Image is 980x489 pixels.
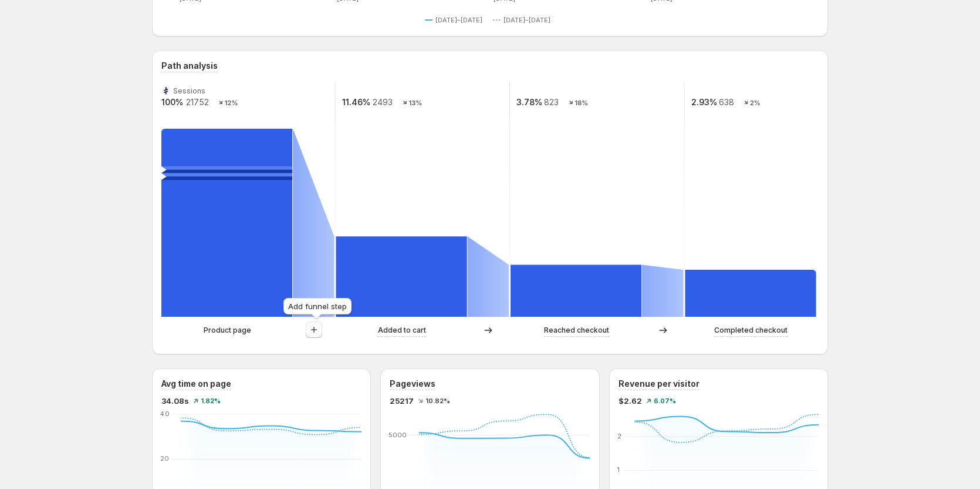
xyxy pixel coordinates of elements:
text: 11.46% [342,97,370,107]
p: Added to cart [378,324,426,336]
text: 638 [719,97,734,107]
text: 13% [409,99,423,107]
text: 20 [160,455,169,463]
span: [DATE]–[DATE] [503,15,550,25]
text: 2.93% [691,97,717,107]
h3: Revenue per visitor [619,378,699,390]
text: 823 [544,97,559,107]
span: 34.08s [161,395,189,407]
text: 1 [617,465,620,474]
span: [DATE]–[DATE] [435,15,482,25]
text: 21752 [186,97,209,107]
path: Added to cart: 2493 [336,236,467,317]
p: Completed checkout [714,324,788,336]
h3: Pageviews [390,378,435,390]
text: 40 [160,410,170,418]
text: 5000 [388,431,407,439]
button: [DATE]–[DATE] [493,13,555,27]
path: Reached checkout: 823 [511,265,641,317]
span: $2.62 [619,395,642,407]
span: 10.82% [425,397,450,404]
span: 1.82% [201,397,221,404]
p: Reached checkout [544,324,609,336]
h3: Avg time on page [161,378,231,390]
span: 6.07% [654,397,676,404]
text: Sessions [173,86,205,95]
text: 18% [575,99,589,107]
button: [DATE]–[DATE] [425,13,487,27]
text: 3.78% [516,97,542,107]
span: 25217 [390,395,414,407]
text: 2 [617,432,621,440]
text: 100% [161,97,183,107]
text: 12% [225,99,238,107]
h3: Path analysis [161,60,218,72]
p: Product page [204,324,251,336]
text: 2% [750,99,761,107]
text: 2493 [373,97,393,107]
